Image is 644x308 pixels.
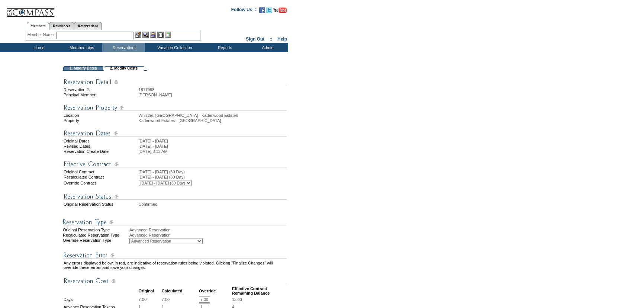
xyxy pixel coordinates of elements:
td: 7.00 [139,296,161,303]
td: Override Contract [64,180,138,186]
td: Follow Us :: [231,6,258,15]
a: Become our fan on Facebook [259,9,265,14]
td: Original [139,286,161,295]
img: Reservations [157,32,164,38]
img: Follow us on Twitter [266,7,272,13]
td: Calculated [162,286,198,295]
td: Original Dates [64,139,138,143]
img: Reservation Status [64,192,287,201]
td: [DATE] - [DATE] (30 Day) [139,175,287,179]
td: Override [199,286,231,295]
div: Override Reservation Type [63,238,129,244]
a: Members [27,22,49,30]
td: Confirmed [139,202,287,206]
div: Advanced Reservation [129,233,287,237]
td: 1. Modify Dates [63,66,103,71]
td: Recalculated Contract [64,175,138,179]
div: Advanced Reservation [129,228,287,232]
td: [DATE] - [DATE] (30 Day) [139,170,287,174]
td: Vacation Collection [145,43,203,52]
td: Kadenwood Estates - [GEOGRAPHIC_DATA] [139,118,287,123]
td: Revised Dates [64,144,138,148]
td: Reservation Create Date [64,149,138,154]
td: Days [64,296,138,303]
div: Recalculated Reservation Type [63,233,129,237]
img: b_calculator.gif [165,32,171,38]
td: Memberships [59,43,102,52]
a: Sign Out [246,36,264,42]
td: Property [64,118,138,123]
div: Member Name: [28,32,56,38]
td: Home [17,43,59,52]
td: Original Reservation Status [64,202,138,206]
td: Reservations [102,43,145,52]
div: Original Reservation Type [63,228,129,232]
a: Residences [49,22,74,30]
td: Any errors displayed below, in red, are indicative of reservation rules being violated. Clicking ... [64,261,287,270]
td: 2. Modify Costs [104,66,144,71]
img: Impersonate [150,32,156,38]
a: Subscribe to our YouTube Channel [273,9,287,14]
a: Follow us on Twitter [266,9,272,14]
img: Compass Home [6,2,55,17]
img: b_edit.gif [135,32,141,38]
td: [DATE] 8:13 AM [139,149,287,154]
td: [DATE] - [DATE] [139,139,287,143]
img: Reservation Type [63,218,286,227]
img: Reservation Property [64,103,287,112]
td: Reservation #: [64,87,138,92]
img: Reservation Errors [64,251,287,260]
td: Whistler, [GEOGRAPHIC_DATA] - Kadenwood Estates [139,113,287,118]
img: Effective Contract [64,160,287,169]
img: Reservation Dates [64,129,287,138]
img: Subscribe to our YouTube Channel [273,7,287,13]
span: :: [270,36,273,42]
td: 7.00 [162,296,198,303]
td: Principal Member: [64,93,138,97]
img: View [142,32,149,38]
a: Help [277,36,287,42]
img: Reservation Cost [64,276,287,286]
img: Reservation Detail [64,77,287,87]
td: Original Contract [64,170,138,174]
td: 1817998 [139,87,287,92]
td: Location [64,113,138,118]
td: [DATE] - [DATE] [139,144,287,148]
img: Become our fan on Facebook [259,7,265,13]
a: Reservations [74,22,102,30]
td: [PERSON_NAME] [139,93,287,97]
td: Effective Contract Remaining Balance [232,286,287,295]
td: Reports [203,43,245,52]
span: 12.00 [232,297,242,302]
td: Admin [245,43,288,52]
